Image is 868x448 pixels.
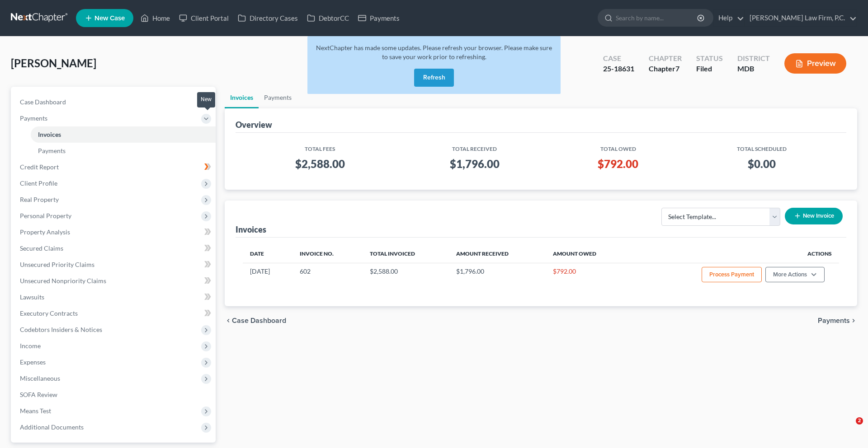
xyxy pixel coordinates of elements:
[13,240,216,257] a: Secured Claims
[316,44,552,61] span: NextChapter has made some updates. Please refresh your browser. Please make sure to save your wor...
[837,417,859,439] iframe: Intercom live chat
[243,140,397,153] th: Total Fees
[38,131,61,138] span: Invoices
[20,309,78,317] span: Executory Contracts
[546,245,629,263] th: Amount Owed
[13,257,216,273] a: Unsecured Priority Claims
[20,179,57,187] span: Client Profile
[20,114,47,122] span: Payments
[259,87,297,108] a: Payments
[20,277,106,285] span: Unsecured Nonpriority Claims
[449,263,546,288] td: $1,796.00
[232,317,286,324] span: Case Dashboard
[714,10,744,26] a: Help
[13,273,216,289] a: Unsecured Nonpriority Claims
[13,224,216,240] a: Property Analysis
[20,163,59,171] span: Credit Report
[20,358,46,366] span: Expenses
[603,64,634,74] div: 25-18631
[236,224,266,235] div: Invoices
[20,407,51,415] span: Means Test
[745,10,857,26] a: [PERSON_NAME] Law Firm, P.C.
[94,15,125,22] span: New Case
[302,10,354,26] a: DebtorCC
[737,64,770,74] div: MDB
[31,143,216,159] a: Payments
[136,10,175,26] a: Home
[850,317,857,324] i: chevron_right
[250,157,390,171] h3: $2,588.00
[20,326,102,333] span: Codebtors Insiders & Notices
[630,245,839,263] th: Actions
[559,157,678,171] h3: $792.00
[692,157,832,171] h3: $0.00
[20,244,63,252] span: Secured Claims
[765,267,825,282] button: More Actions
[603,53,634,64] div: Case
[449,245,546,263] th: Amount Received
[243,263,292,288] td: [DATE]
[20,261,94,268] span: Unsecured Priority Claims
[784,53,846,74] button: Preview
[225,87,259,108] a: Invoices
[354,10,404,26] a: Payments
[11,56,96,70] span: [PERSON_NAME]
[552,140,685,153] th: Total Owed
[397,140,552,153] th: Total Received
[414,69,454,87] button: Refresh
[363,245,449,263] th: Total Invoiced
[20,391,57,398] span: SOFA Review
[785,208,843,224] button: New Invoice
[818,317,850,324] span: Payments
[20,293,44,301] span: Lawsuits
[20,374,60,382] span: Miscellaneous
[38,147,66,154] span: Payments
[233,10,302,26] a: Directory Cases
[13,387,216,403] a: SOFA Review
[13,94,216,110] a: Case Dashboard
[546,263,629,288] td: $792.00
[20,212,71,219] span: Personal Property
[13,159,216,175] a: Credit Report
[20,342,41,350] span: Income
[856,417,863,425] span: 2
[20,196,59,203] span: Real Property
[292,245,363,263] th: Invoice No.
[225,317,232,324] i: chevron_left
[175,10,233,26] a: Client Portal
[363,263,449,288] td: $2,588.00
[20,228,70,236] span: Property Analysis
[616,9,698,26] input: Search by name...
[818,317,857,324] button: Payments chevron_right
[13,289,216,305] a: Lawsuits
[737,53,770,64] div: District
[31,126,216,143] a: Invoices
[684,140,839,153] th: Total Scheduled
[292,263,363,288] td: 602
[225,317,286,324] button: chevron_left Case Dashboard
[675,64,679,73] span: 7
[13,305,216,322] a: Executory Contracts
[20,423,84,431] span: Additional Documents
[649,64,682,74] div: Chapter
[702,267,762,282] button: Process Payment
[649,53,682,64] div: Chapter
[236,119,272,130] div: Overview
[696,53,723,64] div: Status
[696,64,723,74] div: Filed
[243,245,292,263] th: Date
[20,98,66,106] span: Case Dashboard
[197,92,215,107] div: New
[405,157,545,171] h3: $1,796.00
